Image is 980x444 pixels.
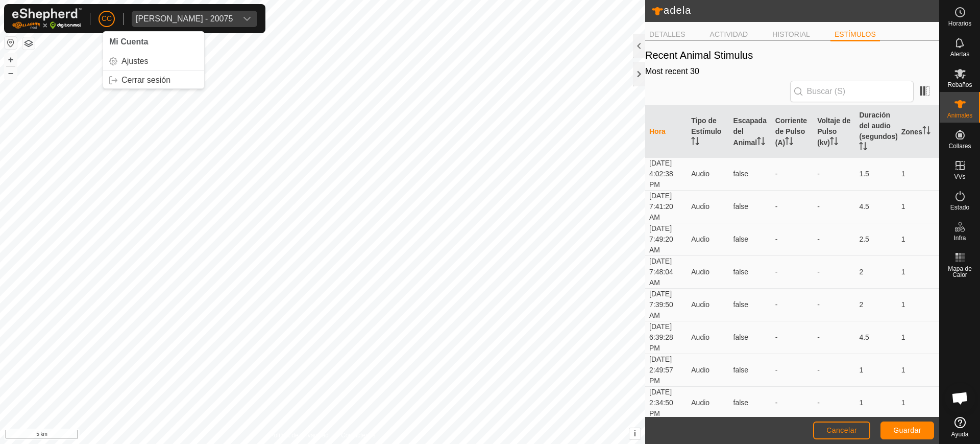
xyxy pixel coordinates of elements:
[940,413,980,441] a: Ayuda
[947,82,972,88] span: Rebaños
[897,106,939,158] th: Zones
[859,144,867,152] p-sorticon: Activar para ordenar
[768,29,814,40] li: HISTORIAL
[771,223,813,256] td: -
[687,354,729,387] td: Audio
[757,138,765,147] p-sorticon: Activar para ordenar
[687,223,729,256] td: Audio
[687,191,729,223] td: Audio
[649,224,673,254] span: [DATE] 7:49:20 AM
[132,11,237,27] span: Olegario Arranz Rodrigo - 20075
[897,191,939,223] td: 1
[109,37,148,46] span: Mi Cuenta
[855,387,897,419] td: 1
[813,191,855,223] td: -
[945,383,975,413] div: Chat abierto
[649,192,673,221] span: [DATE] 7:41:20 AM
[634,429,636,438] span: i
[897,321,939,354] td: 1
[237,11,257,27] div: dropdown trigger
[897,354,939,387] td: 1
[649,388,673,417] span: [DATE] 2:34:50 PM
[729,106,771,158] th: Escapada del Animal
[954,174,965,180] span: VVs
[645,49,939,61] h5: Recent Animal Stimulus
[785,138,793,147] p-sorticon: Activar para ordenar
[880,422,934,439] button: Guardar
[649,257,673,287] span: [DATE] 7:48:04 AM
[897,158,939,191] td: 1
[12,8,82,29] img: Logo Gallagher
[121,76,170,84] span: Cerrar sesión
[102,13,112,24] span: CC
[729,289,771,321] td: false
[790,81,914,102] input: Buscar (S)
[771,354,813,387] td: -
[897,223,939,256] td: 1
[729,354,771,387] td: false
[341,431,375,440] a: Contáctenos
[826,426,857,434] span: Cancelar
[950,51,969,57] span: Alertas
[893,426,921,434] span: Guardar
[771,387,813,419] td: -
[813,158,855,191] td: -
[649,290,673,319] span: [DATE] 7:39:50 AM
[687,158,729,191] td: Audio
[771,289,813,321] td: -
[649,159,673,189] span: [DATE] 4:02:38 PM
[922,128,930,136] p-sorticon: Activar para ordenar
[855,289,897,321] td: 2
[830,138,838,147] p-sorticon: Activar para ordenar
[855,321,897,354] td: 4.5
[771,158,813,191] td: -
[813,256,855,289] td: -
[771,321,813,354] td: -
[897,289,939,321] td: 1
[645,106,687,158] th: Hora
[948,143,971,149] span: Collares
[103,72,204,88] a: Cerrar sesión
[136,15,233,23] div: [PERSON_NAME] - 20075
[951,431,969,437] span: Ayuda
[813,106,855,158] th: Voltaje de Pulso (kv)
[5,67,17,79] button: –
[651,4,939,17] h2: adela
[950,204,969,211] span: Estado
[270,431,329,440] a: Política de Privacidad
[22,37,35,50] button: Capas del Mapa
[771,191,813,223] td: -
[687,387,729,419] td: Audio
[729,387,771,419] td: false
[687,289,729,321] td: Audio
[645,29,690,40] li: DETALLES
[729,223,771,256] td: false
[729,158,771,191] td: false
[855,106,897,158] th: Duración del audio (segundos)
[855,354,897,387] td: 1
[813,422,870,439] button: Cancelar
[121,57,148,65] span: Ajustes
[953,235,966,241] span: Infra
[813,321,855,354] td: -
[706,29,752,40] li: ACTIVIDAD
[771,106,813,158] th: Corriente de Pulso (A)
[649,322,673,352] span: [DATE] 6:39:28 PM
[897,387,939,419] td: 1
[691,138,699,147] p-sorticon: Activar para ordenar
[687,106,729,158] th: Tipo de Estímulo
[103,53,204,69] li: Ajustes
[855,191,897,223] td: 4.5
[771,256,813,289] td: -
[629,428,641,439] button: i
[948,20,971,27] span: Horarios
[830,29,880,41] li: ESTÍMULOS
[5,54,17,66] button: +
[813,354,855,387] td: -
[687,321,729,354] td: Audio
[649,355,673,385] span: [DATE] 2:49:57 PM
[729,256,771,289] td: false
[5,37,17,49] button: Restablecer Mapa
[687,256,729,289] td: Audio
